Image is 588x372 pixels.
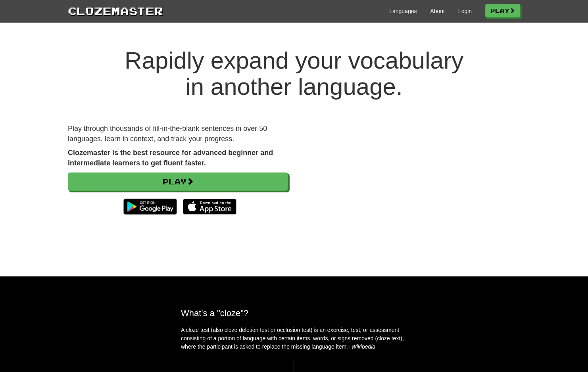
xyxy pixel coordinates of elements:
img: Download_on_the_App_Store_Badge_US-UK_135x40-25178aeef6eb6b83b96f5f2d004eda3bffbb37122de64afbaef7... [183,199,236,215]
a: Clozemaster [68,3,163,18]
em: - Wikipedia [348,343,375,350]
a: Login [458,7,472,15]
a: Play [68,173,288,191]
h2: What's a "cloze"? [181,308,407,318]
img: Get it on Google Play [119,195,181,219]
a: Play [485,4,520,17]
p: A cloze test (also cloze deletion test or occlusion test) is an exercise, test, or assessment con... [181,326,407,351]
a: About [430,7,445,15]
a: Languages [389,7,417,15]
strong: Clozemaster is the best resource for advanced beginner and intermediate learners to get fluent fa... [68,149,273,167]
p: Play through thousands of fill-in-the-blank sentences in over 50 languages, learn in context, and... [68,124,288,144]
